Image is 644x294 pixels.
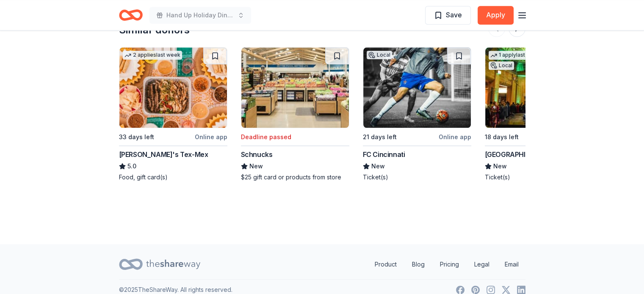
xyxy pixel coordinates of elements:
[241,47,349,181] a: Image for SchnucksDeadline passedSchnucksNew$25 gift card or products from store
[123,51,182,60] div: 2 applies last week
[127,161,136,171] span: 5.0
[195,132,227,142] div: Online app
[363,47,471,181] a: Image for FC CincinnatiLocal21 days leftOnline appFC CincinnatiNewTicket(s)
[405,256,431,273] a: Blog
[467,256,496,273] a: Legal
[485,173,593,181] div: Ticket(s)
[439,132,471,142] div: Online app
[485,47,593,128] img: Image for Cincinnati Museum Center
[368,256,404,273] a: Product
[363,149,405,159] div: FC Cincinnati
[119,47,227,128] img: Image for Chuy's Tex-Mex
[241,149,273,159] div: Schnucks
[433,256,466,273] a: Pricing
[241,173,349,181] div: $25 gift card or products from store
[446,9,462,20] span: Save
[489,61,514,70] div: Local
[119,47,227,181] a: Image for Chuy's Tex-Mex2 applieslast week33 days leftOnline app[PERSON_NAME]'s Tex-Mex5.0Food, g...
[493,161,507,171] span: New
[119,132,154,142] div: 33 days left
[249,161,263,171] span: New
[166,10,234,20] span: Hand Up Holiday Dinner and Auction
[119,173,227,181] div: Food, gift card(s)
[489,51,542,60] div: 1 apply last week
[485,47,593,181] a: Image for Cincinnati Museum Center1 applylast weekLocal18 days leftOnline app[GEOGRAPHIC_DATA]New...
[241,47,349,128] img: Image for Schnucks
[149,7,251,24] button: Hand Up Holiday Dinner and Auction
[119,5,143,25] a: Home
[485,149,554,159] div: [GEOGRAPHIC_DATA]
[241,132,291,142] div: Deadline passed
[119,149,208,159] div: [PERSON_NAME]'s Tex-Mex
[367,51,392,59] div: Local
[363,47,471,128] img: Image for FC Cincinnati
[363,173,471,181] div: Ticket(s)
[368,256,525,273] nav: quick links
[478,6,514,25] button: Apply
[425,6,471,25] button: Save
[498,256,525,273] a: Email
[363,132,397,142] div: 21 days left
[485,132,519,142] div: 18 days left
[371,161,385,171] span: New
